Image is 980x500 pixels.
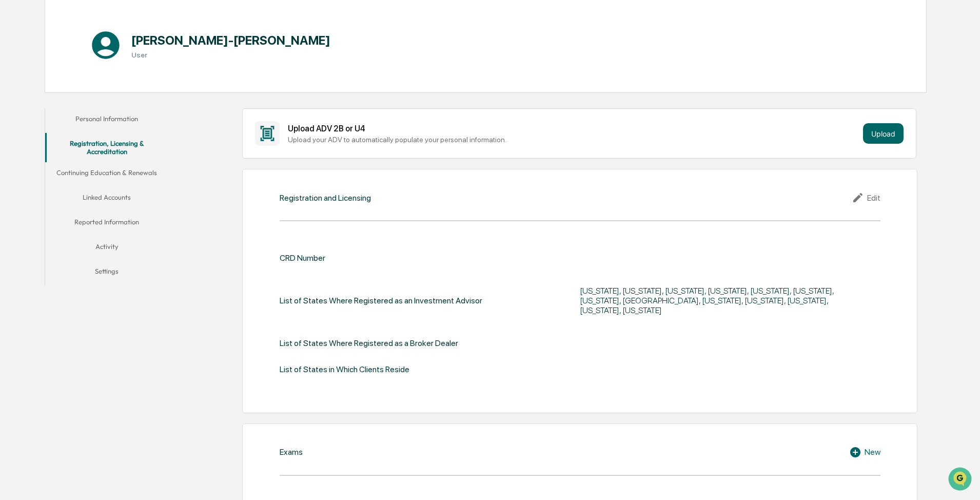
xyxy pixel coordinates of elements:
div: CRD Number [280,253,325,263]
button: Settings [45,261,168,285]
p: How can we help? [10,22,187,38]
div: secondary tabs example [45,108,168,285]
button: Reported Information [45,211,168,236]
div: Exams [280,447,303,457]
h1: [PERSON_NAME]-[PERSON_NAME] [131,33,330,48]
a: 🖐️Preclearance [6,125,70,144]
span: Data Lookup [21,149,65,159]
iframe: Open customer support [947,466,975,494]
div: Registration and Licensing [280,193,371,203]
button: Start new chat [174,82,187,94]
div: List of States Where Registered as a Broker Dealer [280,338,458,348]
button: Personal Information [45,108,168,133]
div: 🔎 [10,150,18,158]
button: Linked Accounts [45,187,168,211]
span: Pylon [102,174,124,182]
div: Upload your ADV to automatically populate your personal information. [288,136,859,144]
div: We're available if you need us! [35,89,130,97]
a: Powered byPylon [72,174,124,182]
span: Preclearance [21,129,66,140]
div: Start new chat [35,79,168,89]
div: List of States Where Registered as an Investment Advisor [280,279,482,322]
img: 1746055101610-c473b297-6a78-478c-a979-82029cc54cd1 [10,79,29,97]
a: 🔎Data Lookup [6,145,69,163]
div: New [849,446,880,458]
button: Activity [45,236,168,261]
span: Attestations [85,129,127,140]
h3: User [131,51,330,59]
button: Upload [863,123,904,144]
div: [US_STATE], [US_STATE], [US_STATE], [US_STATE], [US_STATE], [US_STATE], [US_STATE], [GEOGRAPHIC_D... [580,286,836,315]
div: Edit [852,191,880,204]
div: 🗄️ [74,130,83,139]
button: Continuing Education & Renewals [45,162,168,187]
div: Upload ADV 2B or U4 [288,124,859,133]
div: List of States in Which Clients Reside [280,364,409,374]
div: 🖐️ [10,130,18,139]
button: Registration, Licensing & Accreditation [45,133,168,162]
a: 🗄️Attestations [70,125,131,144]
